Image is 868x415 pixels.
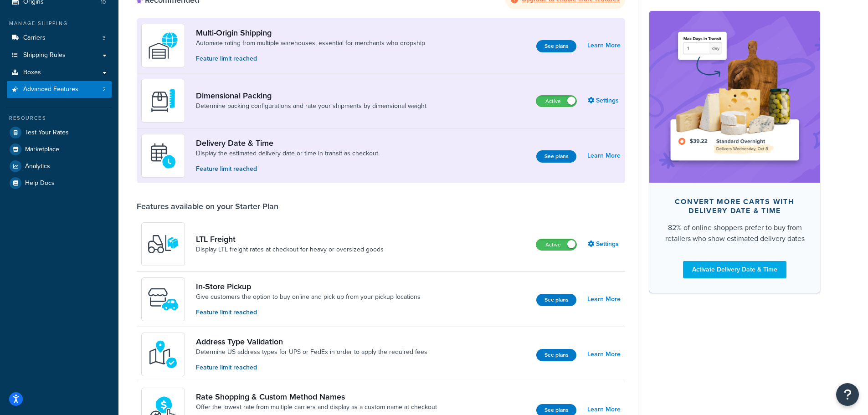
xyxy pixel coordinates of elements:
[588,94,621,107] a: Settings
[23,86,78,93] span: Advanced Features
[23,34,46,42] span: Carriers
[196,348,427,357] a: Determine US address types for UPS or FedEx in order to apply the required fees
[664,197,806,215] div: Convert more carts with delivery date & time
[25,146,59,154] span: Marketplace
[536,349,576,361] button: See plans
[836,383,859,406] button: Open Resource Center
[196,337,427,347] a: Address Type Validation
[7,114,112,122] div: Resources
[25,179,55,187] span: Help Docs
[196,234,384,244] a: LTL Freight
[147,140,179,172] img: gfkeb5ejjkALwAAAABJRU5ErkJggg==
[588,238,621,251] a: Settings
[7,81,112,98] a: Advanced Features2
[23,51,66,59] span: Shipping Rules
[196,91,426,101] a: Dimensional Packing
[7,64,112,81] a: Boxes
[196,292,421,302] a: Give customers the option to buy online and pick up from your pickup locations
[25,129,69,137] span: Test Your Rates
[147,338,179,370] img: kIG8fy0lQAAAABJRU5ErkJggg==
[196,28,425,38] a: Multi-Origin Shipping
[196,307,421,318] p: Feature limit reached
[196,164,380,174] p: Feature limit reached
[536,150,576,163] button: See plans
[536,40,576,52] button: See plans
[196,392,437,402] a: Rate Shopping & Custom Method Names
[683,261,786,278] a: Activate Delivery Date & Time
[7,124,112,141] a: Test Your Rates
[7,81,112,98] li: Advanced Features
[7,141,112,158] a: Marketplace
[103,34,106,42] span: 3
[536,96,576,107] label: Active
[587,348,621,361] a: Learn More
[7,20,112,27] div: Manage Shipping
[664,222,806,244] div: 82% of online shoppers prefer to buy from retailers who show estimated delivery dates
[196,282,421,292] a: In-Store Pickup
[7,30,112,46] a: Carriers3
[196,54,425,64] p: Feature limit reached
[147,30,179,61] img: WatD5o0RtDAAAAAElFTkSuQmCC
[196,149,380,158] a: Display the estimated delivery date or time in transit as checkout.
[7,30,112,46] li: Carriers
[196,102,426,111] a: Determine packing configurations and rate your shipments by dimensional weight
[196,39,425,48] a: Automate rating from multiple warehouses, essential for merchants who dropship
[23,69,41,77] span: Boxes
[663,25,806,169] img: feature-image-ddt-36eae7f7280da8017bfb280eaccd9c446f90b1fe08728e4019434db127062ab4.png
[103,86,106,93] span: 2
[7,175,112,191] a: Help Docs
[536,239,576,250] label: Active
[587,293,621,306] a: Learn More
[25,163,50,170] span: Analytics
[147,228,179,260] img: y79ZsPf0fXUFUhFXDzUgf+ktZg5F2+ohG75+v3d2s1D9TjoU8PiyCIluIjV41seZevKCRuEjTPPOKHJsQcmKCXGdfprl3L4q7...
[147,283,179,315] img: wfgcfpwTIucLEAAAAASUVORK5CYII=
[7,47,112,64] a: Shipping Rules
[137,201,278,211] div: Features available on your Starter Plan
[7,158,112,174] a: Analytics
[147,85,179,117] img: DTVBYsAAAAAASUVORK5CYII=
[196,363,427,373] p: Feature limit reached
[587,39,621,52] a: Learn More
[196,403,437,412] a: Offer the lowest rate from multiple carriers and display as a custom name at checkout
[196,138,380,148] a: Delivery Date & Time
[536,294,576,306] button: See plans
[587,149,621,162] a: Learn More
[196,245,384,254] a: Display LTL freight rates at checkout for heavy or oversized goods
